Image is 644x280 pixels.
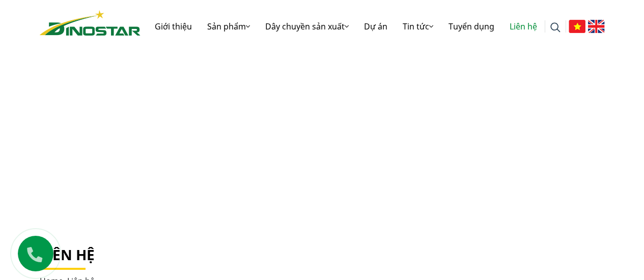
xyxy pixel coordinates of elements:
[356,10,395,43] a: Dự án
[441,10,502,43] a: Tuyển dụng
[588,20,605,33] img: English
[502,10,545,43] a: Liên hệ
[147,10,200,43] a: Giới thiệu
[200,10,258,43] a: Sản phẩm
[258,10,356,43] a: Dây chuyền sản xuất
[550,22,561,33] img: search
[395,10,441,43] a: Tin tức
[40,246,605,264] h1: Liên hệ
[40,10,141,36] img: logo
[569,20,585,33] img: Tiếng Việt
